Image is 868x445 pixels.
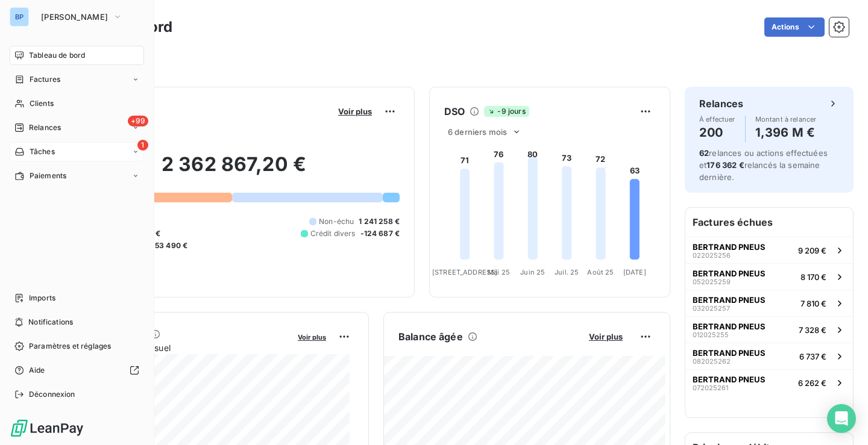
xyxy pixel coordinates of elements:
span: 62 [699,148,709,158]
span: 082025262 [693,358,731,365]
button: Voir plus [335,106,376,117]
span: Voir plus [589,332,623,341]
span: Déconnexion [29,389,75,400]
tspan: [STREET_ADDRESS] [432,268,497,276]
span: Aide [29,365,45,376]
button: Voir plus [294,331,330,342]
tspan: Juil. 25 [555,268,579,276]
span: Notifications [28,317,73,328]
span: 7 810 € [800,299,826,308]
tspan: [DATE] [623,268,646,276]
span: Clients [30,98,54,109]
button: BERTRAND PNEUS0720252616 262 € [685,369,853,396]
span: 012025255 [693,331,729,338]
span: BERTRAND PNEUS [693,269,766,278]
h6: Relances [699,96,743,111]
span: 9 209 € [798,246,826,255]
div: BP [10,7,29,26]
span: -53 490 € [151,240,187,251]
span: 052025259 [693,278,731,285]
span: 8 170 € [800,272,826,282]
span: Imports [29,293,55,303]
span: 022025256 [693,252,731,259]
span: 7 328 € [799,325,826,335]
a: Aide [10,361,144,380]
button: BERTRAND PNEUS0820252626 737 € [685,343,853,369]
span: -124 687 € [360,228,400,239]
button: Actions [764,17,825,37]
button: Voir plus [585,331,626,342]
span: À effectuer [699,116,735,123]
span: 176 362 € [706,160,744,170]
span: Montant à relancer [755,116,817,123]
span: BERTRAND PNEUS [693,375,766,384]
h6: Balance âgée [398,329,463,344]
span: Paramètres et réglages [29,341,111,352]
h6: Factures échues [685,208,853,237]
h2: 2 362 867,20 € [68,152,400,188]
div: Open Intercom Messenger [827,404,856,433]
span: Tâches [30,146,55,157]
span: 072025261 [693,384,728,391]
span: -9 jours [484,106,529,117]
button: BERTRAND PNEUS0520252598 170 € [685,263,853,290]
span: BERTRAND PNEUS [693,242,766,252]
h4: 1,396 M € [755,123,817,142]
span: Voir plus [338,107,372,116]
span: Voir plus [298,333,326,341]
span: 6 737 € [799,352,826,361]
span: 032025257 [693,305,730,312]
span: Non-échu [319,216,354,227]
button: BERTRAND PNEUS0120252557 328 € [685,316,853,343]
span: Paiements [30,170,66,181]
span: 1 241 258 € [359,216,400,227]
button: BERTRAND PNEUS0320252577 810 € [685,290,853,316]
span: BERTRAND PNEUS [693,322,766,331]
h6: DSO [444,104,465,119]
h4: 200 [699,123,735,142]
span: Relances [29,122,61,133]
span: 6 262 € [798,378,826,388]
span: +99 [128,116,148,126]
span: [PERSON_NAME] [41,12,108,22]
img: Logo LeanPay [10,419,84,438]
span: 1 [137,140,148,151]
span: 6 derniers mois [448,127,507,137]
span: Crédit divers [310,228,356,239]
span: BERTRAND PNEUS [693,348,766,358]
button: BERTRAND PNEUS0220252569 209 € [685,237,853,263]
span: relances ou actions effectuées et relancés la semaine dernière. [699,148,828,182]
tspan: Juin 25 [520,268,545,276]
span: BERTRAND PNEUS [693,295,766,305]
tspan: Août 25 [587,268,614,276]
span: Factures [30,74,60,85]
span: Tableau de bord [29,50,85,61]
span: Chiffre d'affaires mensuel [68,341,289,354]
tspan: Mai 25 [488,268,510,276]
